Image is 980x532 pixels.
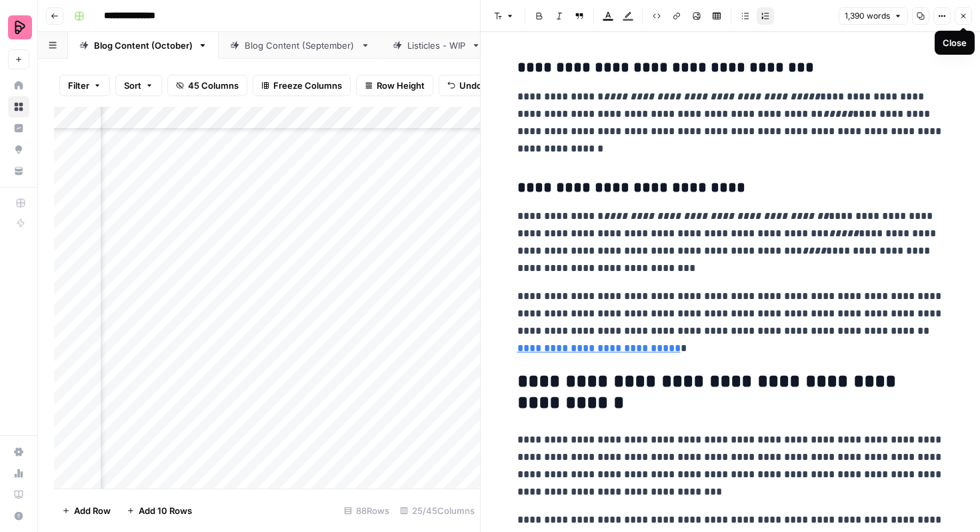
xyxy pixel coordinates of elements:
[8,11,29,44] button: Workspace: Preply
[8,117,29,139] a: Insights
[245,39,355,52] div: Blog Content (September)
[8,505,29,527] button: Help + Support
[8,484,29,505] a: Learning Hub
[68,79,89,92] span: Filter
[439,75,491,96] button: Undo
[139,504,192,517] span: Add 10 Rows
[339,500,395,521] div: 88 Rows
[273,79,342,92] span: Freeze Columns
[395,500,480,521] div: 25/45 Columns
[219,32,381,59] a: Blog Content (September)
[377,79,425,92] span: Row Height
[124,79,141,92] span: Sort
[253,75,351,96] button: Freeze Columns
[8,160,29,182] a: Your Data
[943,36,967,49] div: Close
[8,139,29,160] a: Opportunities
[839,7,908,25] button: 1,390 words
[74,504,111,517] span: Add Row
[8,441,29,463] a: Settings
[188,79,239,92] span: 45 Columns
[8,463,29,484] a: Usage
[68,32,219,59] a: Blog Content (October)
[356,75,433,96] button: Row Height
[54,500,119,521] button: Add Row
[381,32,492,59] a: Listicles - WIP
[94,39,193,52] div: Blog Content (October)
[8,96,29,117] a: Browse
[119,500,200,521] button: Add 10 Rows
[8,15,32,39] img: Preply Logo
[59,75,110,96] button: Filter
[115,75,162,96] button: Sort
[845,10,890,22] span: 1,390 words
[407,39,466,52] div: Listicles - WIP
[459,79,482,92] span: Undo
[167,75,247,96] button: 45 Columns
[8,75,29,96] a: Home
